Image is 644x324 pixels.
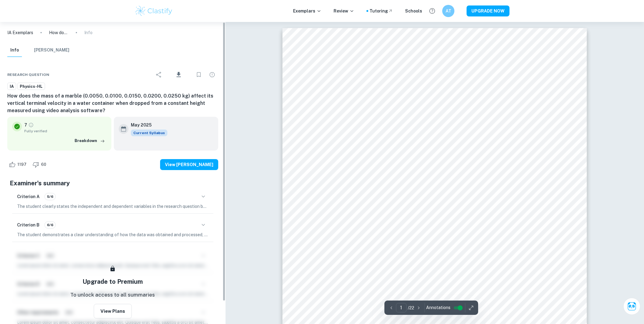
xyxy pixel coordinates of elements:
span: 6/6 [45,222,55,228]
h6: Criterion B [17,222,40,228]
div: Report issue [206,69,218,81]
p: The student clearly states the independent and dependent variables in the research question but t... [17,203,208,210]
button: Ask Clai [623,298,640,315]
div: Bookmark [193,69,205,81]
img: Clastify logo [135,5,173,17]
div: Share [153,69,165,81]
button: Help and Feedback [427,6,437,16]
a: Physics-HL [17,83,45,90]
button: AT [442,5,454,17]
p: To unlock access to all summaries [70,291,155,299]
a: IA [7,83,16,90]
p: / 22 [408,304,414,311]
span: 60 [38,162,50,168]
button: View [PERSON_NAME] [160,159,218,170]
h6: AT [445,8,452,14]
div: Like [7,160,30,169]
div: Dislike [31,160,50,169]
a: Schools [405,8,422,14]
div: Download [166,67,191,83]
a: Tutoring [369,8,393,14]
h6: How does the mass of a marble (0.0050, 0.0100, 0.0150, 0.0200, 0.0250 kg) affect its vertical ter... [7,92,218,114]
p: 7 [24,122,27,128]
button: Info [7,44,22,57]
span: Physics-HL [18,84,45,90]
p: Exemplars [293,8,321,14]
a: Grade fully verified [28,122,34,128]
span: Fully verified [24,128,107,134]
span: Research question [7,72,49,77]
button: UPGRADE NOW [467,5,509,16]
span: Annotations [426,304,450,311]
button: View Plans [94,304,132,319]
h5: Upgrade to Premium [82,277,143,286]
p: Review [334,8,354,14]
p: Info [84,29,93,36]
h6: May 2025 [131,122,163,128]
div: This exemplar is based on the current syllabus. Feel free to refer to it for inspiration/ideas wh... [131,130,167,136]
h6: Criterion A [17,193,40,200]
button: Breakdown [73,136,107,145]
p: The student demonstrates a clear understanding of how the data was obtained and processed, as eac... [17,231,208,238]
span: 5/6 [45,194,55,199]
a: IA Exemplars [7,29,33,36]
button: [PERSON_NAME] [34,44,69,57]
span: Current Syllabus [131,130,167,136]
span: 1197 [14,162,30,168]
p: How does the mass of a marble (0.0050, 0.0100, 0.0150, 0.0200, 0.0250 kg) affect its vertical ter... [49,29,68,36]
h5: Examiner's summary [10,179,216,188]
span: IA [8,84,16,90]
